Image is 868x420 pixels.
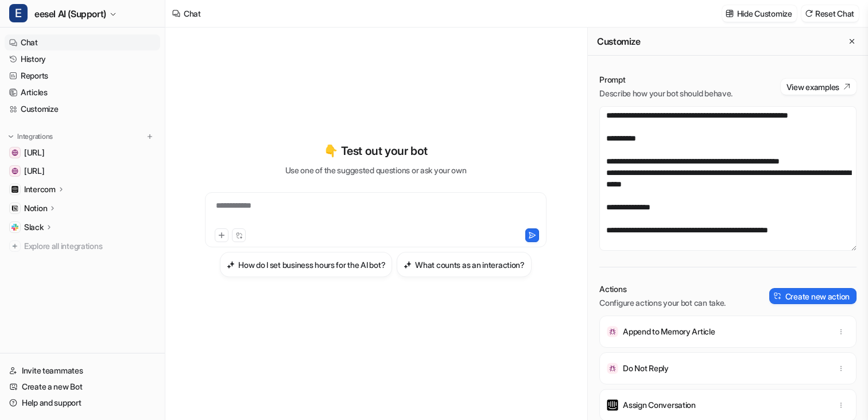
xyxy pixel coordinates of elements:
img: create-action-icon.svg [774,292,782,300]
p: Integrations [17,132,53,141]
a: www.eesel.ai[URL] [5,163,160,179]
p: Intercom [24,184,56,195]
img: Slack [11,224,18,231]
p: Do Not Reply [623,363,669,374]
p: Assign Conversation [623,399,696,411]
div: Chat [184,7,201,20]
img: www.eesel.ai [11,168,18,174]
button: Integrations [5,131,56,142]
button: Hide Customize [722,5,797,22]
img: Intercom [11,186,18,193]
span: [URL] [24,165,45,177]
h3: How do I set business hours for the AI bot? [238,259,385,271]
a: Customize [5,101,160,117]
h3: What counts as an interaction? [415,259,525,271]
button: How do I set business hours for the AI bot?How do I set business hours for the AI bot? [220,252,392,277]
button: Close flyout [845,34,859,48]
img: expand menu [7,133,15,141]
button: View examples [781,79,857,95]
button: What counts as an interaction?What counts as an interaction? [397,252,532,277]
p: Configure actions your bot can take. [599,297,726,309]
h2: Customize [597,36,640,47]
img: customize [726,9,734,18]
img: menu_add.svg [146,133,154,141]
span: E [9,4,28,22]
p: Actions [599,283,726,295]
a: History [5,51,160,67]
a: Create a new Bot [5,379,160,395]
p: Slack [24,221,44,233]
button: Reset Chat [801,5,859,22]
span: [URL] [24,147,45,158]
img: reset [805,9,813,18]
a: Help and support [5,395,160,411]
img: docs.eesel.ai [11,149,18,156]
p: Append to Memory Article [623,326,715,337]
img: Do Not Reply icon [607,363,618,374]
p: Hide Customize [737,7,792,20]
img: How do I set business hours for the AI bot? [227,260,235,269]
img: What counts as an interaction? [404,260,412,269]
p: Prompt [599,74,733,85]
p: Use one of the suggested questions or ask your own [285,164,467,176]
a: Articles [5,84,160,100]
a: Invite teammates [5,363,160,379]
p: Describe how your bot should behave. [599,88,733,99]
img: Assign Conversation icon [607,399,618,411]
p: 👇 Test out your bot [324,142,427,160]
p: Notion [24,203,47,214]
a: Explore all integrations [5,238,160,254]
a: docs.eesel.ai[URL] [5,145,160,161]
img: Notion [11,205,18,212]
img: Append to Memory Article icon [607,326,618,337]
span: Explore all integrations [24,237,156,255]
button: Create new action [769,288,857,304]
a: Chat [5,34,160,50]
img: explore all integrations [9,240,21,252]
a: Reports [5,68,160,84]
span: eesel AI (Support) [34,6,106,22]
